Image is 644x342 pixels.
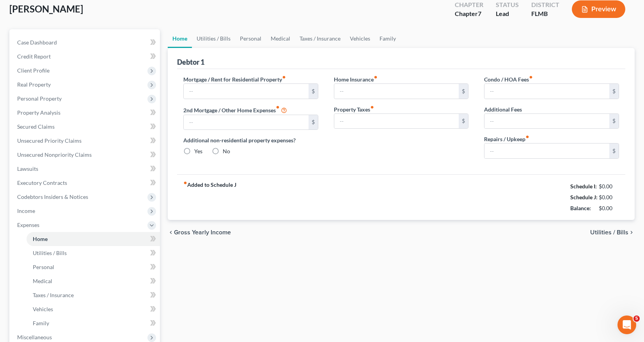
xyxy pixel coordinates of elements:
[11,50,160,64] a: Credit Report
[590,229,635,236] button: Utilities / Bills chevron_right
[183,181,187,185] i: fiber_manual_record
[33,236,48,242] span: Home
[168,229,231,236] button: chevron_left Gross Yearly Income
[334,114,459,129] input: --
[617,315,636,334] iframe: Intercom live chat
[11,35,160,50] a: Case Dashboard
[496,0,519,9] div: Status
[370,105,374,109] i: fiber_manual_record
[183,181,236,214] strong: Added to Schedule J
[570,194,598,200] strong: Schedule J:
[531,9,559,18] div: FLMB
[11,162,160,176] a: Lawsuits
[27,274,160,288] a: Medical
[529,75,533,79] i: fiber_manual_record
[194,147,202,155] label: Yes
[334,84,459,99] input: --
[11,176,160,190] a: Executory Contracts
[17,109,60,116] span: Property Analysis
[17,334,52,340] span: Miscellaneous
[223,147,230,155] label: No
[11,106,160,120] a: Property Analysis
[17,95,62,102] span: Personal Property
[334,105,374,113] label: Property Taxes
[628,229,635,236] i: chevron_right
[484,135,529,143] label: Repairs / Upkeep
[17,179,67,186] span: Executory Contracts
[531,0,559,9] div: District
[609,144,619,158] div: $
[27,260,160,274] a: Personal
[484,84,609,99] input: --
[17,207,35,214] span: Income
[525,135,529,139] i: fiber_manual_record
[177,57,204,67] div: Debtor 1
[570,183,597,190] strong: Schedule I:
[455,0,483,9] div: Chapter
[295,29,345,48] a: Taxes / Insurance
[33,306,53,312] span: Vehicles
[459,84,468,99] div: $
[345,29,375,48] a: Vehicles
[570,205,591,211] strong: Balance:
[609,114,619,129] div: $
[609,84,619,99] div: $
[17,39,57,46] span: Case Dashboard
[184,115,309,130] input: --
[183,75,286,83] label: Mortgage / Rent for Residential Property
[309,84,318,99] div: $
[17,151,92,158] span: Unsecured Nonpriority Claims
[33,292,74,298] span: Taxes / Insurance
[192,29,235,48] a: Utilities / Bills
[9,3,83,14] span: [PERSON_NAME]
[599,193,619,201] div: $0.00
[334,75,378,83] label: Home Insurance
[17,67,50,74] span: Client Profile
[484,144,609,158] input: --
[374,75,378,79] i: fiber_manual_record
[235,29,266,48] a: Personal
[27,288,160,302] a: Taxes / Insurance
[33,250,67,256] span: Utilities / Bills
[11,148,160,162] a: Unsecured Nonpriority Claims
[11,120,160,134] a: Secured Claims
[27,232,160,246] a: Home
[282,75,286,79] i: fiber_manual_record
[33,278,52,284] span: Medical
[484,105,522,113] label: Additional Fees
[484,114,609,129] input: --
[33,320,49,326] span: Family
[599,204,619,212] div: $0.00
[27,246,160,260] a: Utilities / Bills
[27,302,160,316] a: Vehicles
[590,229,628,236] span: Utilities / Bills
[17,137,82,144] span: Unsecured Priority Claims
[183,105,287,115] label: 2nd Mortgage / Other Home Expenses
[17,165,38,172] span: Lawsuits
[27,316,160,330] a: Family
[599,183,619,190] div: $0.00
[484,75,533,83] label: Condo / HOA Fees
[455,9,483,18] div: Chapter
[276,105,280,109] i: fiber_manual_record
[309,115,318,130] div: $
[11,134,160,148] a: Unsecured Priority Claims
[184,84,309,99] input: --
[17,53,51,60] span: Credit Report
[459,114,468,129] div: $
[17,81,51,88] span: Real Property
[633,315,640,322] span: 5
[17,193,88,200] span: Codebtors Insiders & Notices
[478,10,481,17] span: 7
[183,136,318,144] label: Additional non-residential property expenses?
[17,222,39,228] span: Expenses
[168,229,174,236] i: chevron_left
[17,123,55,130] span: Secured Claims
[33,264,54,270] span: Personal
[572,0,625,18] button: Preview
[168,29,192,48] a: Home
[266,29,295,48] a: Medical
[496,9,519,18] div: Lead
[375,29,401,48] a: Family
[174,229,231,236] span: Gross Yearly Income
